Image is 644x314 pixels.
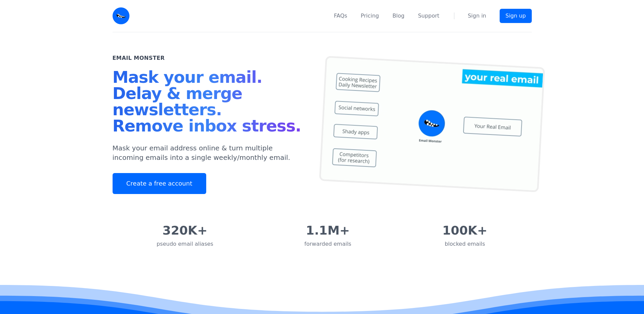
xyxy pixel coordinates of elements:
a: Pricing [361,12,379,20]
a: Create a free account [113,173,206,194]
h2: Email Monster [113,54,165,62]
p: Mask your email address online & turn multiple incoming emails into a single weekly/monthly email. [113,143,306,162]
a: Support [418,12,439,20]
a: Sign in [468,12,486,20]
div: 320K+ [157,224,213,237]
div: blocked emails [443,240,487,248]
div: pseudo email aliases [157,240,213,248]
div: 100K+ [443,224,487,237]
div: forwarded emails [304,240,351,248]
h1: Mask your email. Delay & merge newsletters. Remove inbox stress. [113,69,306,137]
img: temp mail, free temporary mail, Temporary Email [319,56,545,192]
div: 1.1M+ [304,224,351,237]
img: Email Monster [113,7,129,24]
a: Sign up [500,9,531,23]
a: FAQs [334,12,347,20]
a: Blog [392,12,404,20]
